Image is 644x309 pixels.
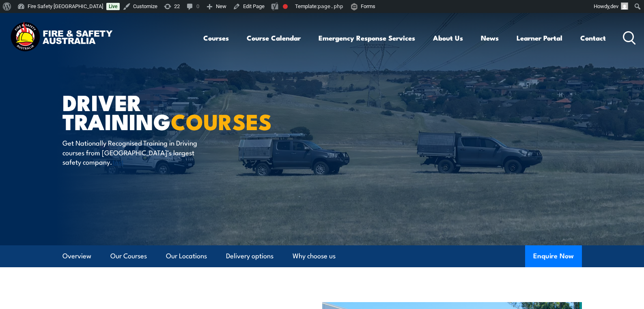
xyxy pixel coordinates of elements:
[203,27,229,49] a: Courses
[226,245,274,267] a: Delivery options
[610,3,618,9] span: dev
[580,27,606,49] a: Contact
[283,4,288,9] div: Focus keyphrase not set
[517,27,562,49] a: Learner Portal
[62,245,91,267] a: Overview
[171,104,272,137] strong: COURSES
[433,27,463,49] a: About Us
[247,27,301,49] a: Course Calendar
[112,157,124,166] a: test
[481,27,499,49] a: News
[166,245,207,267] a: Our Locations
[62,138,211,166] p: Get Nationally Recognised Training in Driving courses from [GEOGRAPHIC_DATA]’s largest safety com...
[62,92,263,130] h1: Driver Training
[318,3,343,9] span: page.php
[319,27,415,49] a: Emergency Response Services
[525,245,582,267] button: Enquire Now
[293,245,336,267] a: Why choose us
[110,245,147,267] a: Our Courses
[106,3,120,10] a: Live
